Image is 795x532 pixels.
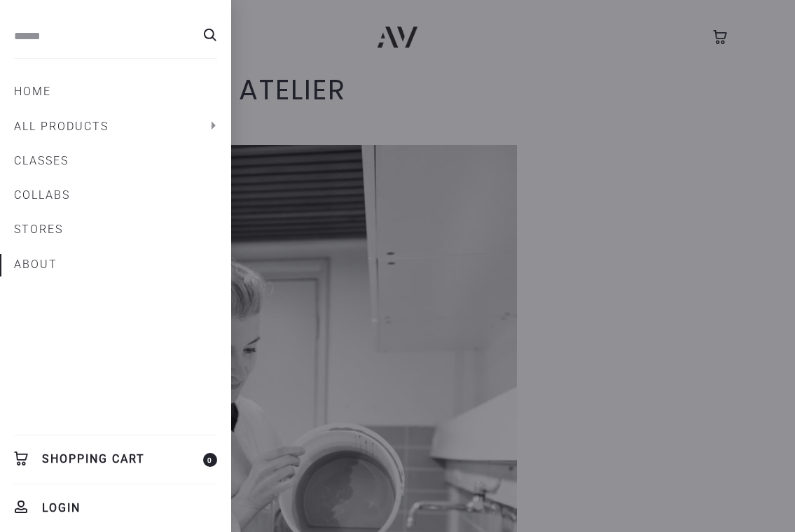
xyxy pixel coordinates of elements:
[14,447,217,471] a: Shopping Cart 0
[14,496,217,520] a: Login
[14,253,217,276] a: ABOUT
[14,115,217,139] a: All products
[14,183,217,207] a: COLLABS
[14,149,217,173] a: CLASSES
[14,80,217,104] a: Home
[203,453,217,467] span: 0
[42,501,81,514] span: Login
[42,452,145,465] span: Shopping Cart
[14,218,217,241] a: STORES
